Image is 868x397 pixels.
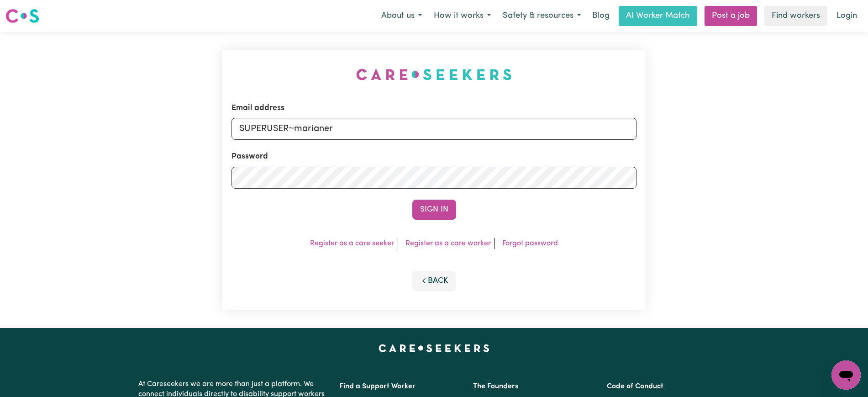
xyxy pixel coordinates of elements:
button: How it works [428,6,497,26]
iframe: Button to launch messaging window [831,360,861,390]
button: Back [412,271,456,291]
a: Careseekers home page [379,344,489,352]
a: Forgot password [502,240,558,247]
a: AI Worker Match [619,6,697,26]
button: Safety & resources [497,6,587,26]
a: Login [831,6,863,26]
a: Post a job [705,6,757,26]
a: Blog [587,6,615,26]
label: Password [231,151,268,163]
a: Register as a care seeker [310,240,394,247]
a: Find a Support Worker [339,383,416,390]
a: Careseekers logo [5,5,39,26]
a: Register as a care worker [405,240,491,247]
button: About us [375,6,428,26]
a: Code of Conduct [607,383,663,390]
label: Email address [231,102,284,114]
img: Careseekers logo [5,8,39,24]
button: Sign In [412,200,456,220]
a: Find workers [764,6,827,26]
a: The Founders [473,383,518,390]
input: Email address [231,118,637,140]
